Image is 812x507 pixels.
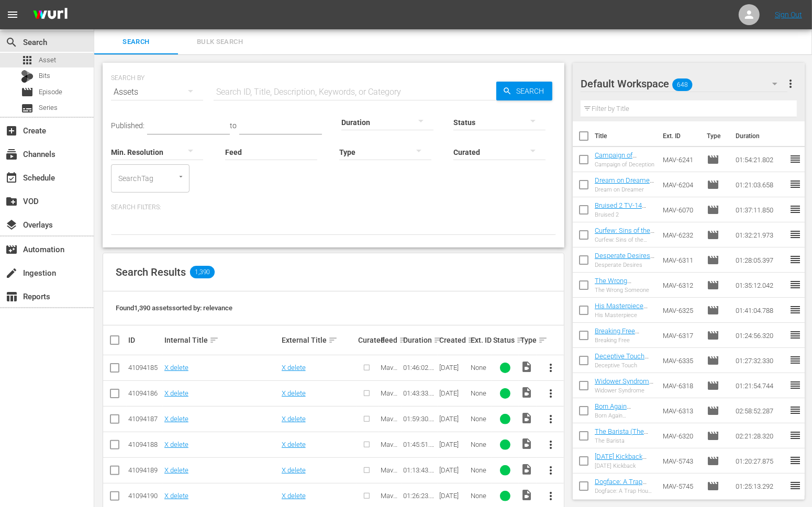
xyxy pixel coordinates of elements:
a: X delete [282,441,306,448]
div: 41094189 [128,466,161,474]
td: 01:25:13.292 [731,474,789,499]
div: Breaking Free [595,337,655,344]
a: Born Again [PERSON_NAME] (Born Again Baddie #Roku) [595,402,651,434]
button: Open [176,172,186,182]
span: Episode [707,178,719,191]
span: Episode [707,153,719,166]
td: 01:37:11.850 [731,197,789,222]
span: more_vert [544,362,557,374]
th: Type [700,121,729,151]
td: 01:20:27.875 [731,448,789,474]
span: Overlays [5,219,18,231]
span: Video [520,412,533,424]
td: 01:27:32.330 [731,348,789,373]
span: Episode [707,430,719,442]
span: Video [520,437,533,450]
a: His Masterpiece (His Masterpiece #Roku) [595,302,648,325]
span: Episode [707,455,719,467]
span: Maverick Movies [381,364,399,395]
td: MAV-5745 [659,474,703,499]
div: Feed [381,334,400,346]
td: MAV-6313 [659,398,703,423]
span: Episode [707,329,719,342]
div: Status [493,334,517,346]
span: Automation [5,243,18,256]
a: Curfew: Sins of the Father TV-14 (Curfew: Sins of the Father TV-14 #Roku (VARIANT)) [595,227,654,266]
div: 01:13:43.920 [403,466,436,474]
a: X delete [164,466,188,474]
div: None [471,466,490,474]
a: X delete [164,441,188,448]
div: [DATE] [439,492,468,500]
div: None [471,389,490,397]
td: 01:32:21.973 [731,222,789,247]
div: [DATE] [439,389,468,397]
div: Assets [111,77,203,107]
span: Episode [707,279,719,291]
th: Title [595,121,657,151]
div: The Barista [595,437,655,444]
div: Bruised 2 [595,211,655,218]
span: Series [21,102,34,115]
span: Series [39,103,58,113]
a: X delete [282,415,306,423]
span: Ingestion [5,267,18,279]
div: 01:45:51.929 [403,441,436,448]
div: Dream on Dreamer [595,186,655,193]
td: 01:28:05.397 [731,247,789,273]
div: 41094190 [128,492,161,500]
span: more_vert [784,77,797,90]
td: 01:41:04.788 [731,298,789,323]
span: Bits [39,71,50,81]
span: Bulk Search [184,36,255,48]
a: X delete [282,466,306,474]
a: X delete [164,492,188,500]
span: reorder [789,278,802,291]
div: Internal Title [164,334,279,346]
div: None [471,364,490,371]
span: sort [328,335,338,345]
span: Video [520,463,533,476]
td: MAV-6070 [659,197,703,222]
span: VOD [5,195,18,208]
span: Episode [707,480,719,492]
a: X delete [282,364,306,371]
span: Episode [39,87,62,97]
a: Dogface: A Trap House Horror #Roku [595,478,654,493]
a: The Wrong Someone (The Wrong Someone #Roku) [595,277,644,308]
div: Created [439,334,468,346]
span: reorder [789,153,802,165]
a: [DATE] Kickback (Edited) #Roku [595,453,647,468]
span: sort [209,335,219,345]
span: Maverick Movies [381,389,399,421]
span: reorder [789,329,802,341]
a: Breaking Free (Breaking Free #Roku) [595,327,639,351]
span: sort [399,335,408,345]
div: External Title [282,334,355,346]
div: 41094188 [128,441,161,448]
p: Search Filters: [111,203,556,212]
td: MAV-6320 [659,423,703,448]
div: Bits [21,70,34,83]
td: 01:24:56.320 [731,323,789,348]
div: None [471,415,490,423]
a: X delete [282,492,306,500]
a: Sign Out [775,10,802,19]
a: Campaign of Deception TV-14 (Campaign of Deception TV-14 #Roku (VARIANT)) [595,151,649,190]
a: Desperate Desires (Desperate Desires #Roku) [595,252,654,275]
td: 02:58:52.287 [731,398,789,423]
span: more_vert [544,464,557,477]
button: more_vert [538,458,563,483]
td: MAV-6335 [659,348,703,373]
span: more_vert [544,413,557,425]
span: Maverick Movies [381,415,399,446]
a: Widower Syndrome V2 (Widower Syndrome V2 #Roku) [595,377,653,409]
td: MAV-6204 [659,172,703,197]
span: Maverick Movies [381,466,399,498]
div: 41094186 [128,389,161,397]
td: MAV-6311 [659,247,703,273]
th: Ext. ID [657,121,700,151]
div: Curated [358,336,377,344]
div: Type [520,334,535,346]
div: Curfew: Sins of the Father [595,236,655,243]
